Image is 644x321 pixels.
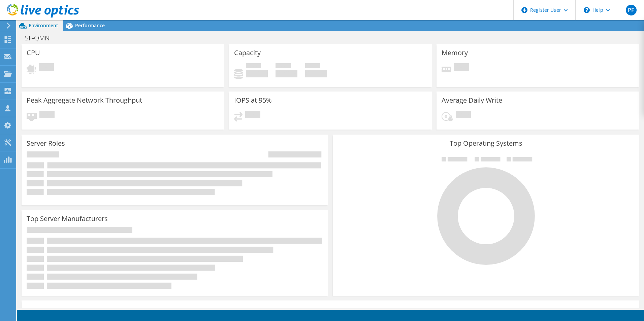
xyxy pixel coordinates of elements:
[584,7,590,13] svg: \n
[22,34,60,42] h1: SF-QMN
[39,111,55,120] span: Pending
[454,63,469,72] span: Pending
[27,97,142,104] h3: Peak Aggregate Network Throughput
[39,63,54,72] span: Pending
[305,63,320,70] span: Total
[75,22,105,29] span: Performance
[246,63,261,70] span: Used
[234,49,261,57] h3: Capacity
[234,97,272,104] h3: IOPS at 95%
[276,63,291,70] span: Free
[276,70,297,77] h4: 0 GiB
[27,140,65,147] h3: Server Roles
[456,111,471,120] span: Pending
[245,111,260,120] span: Pending
[27,49,40,57] h3: CPU
[442,49,468,57] h3: Memory
[246,70,268,77] h4: 0 GiB
[27,215,108,222] h3: Top Server Manufacturers
[626,5,637,15] span: PF
[305,70,327,77] h4: 0 GiB
[29,22,58,29] span: Environment
[338,140,634,147] h3: Top Operating Systems
[442,97,502,104] h3: Average Daily Write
